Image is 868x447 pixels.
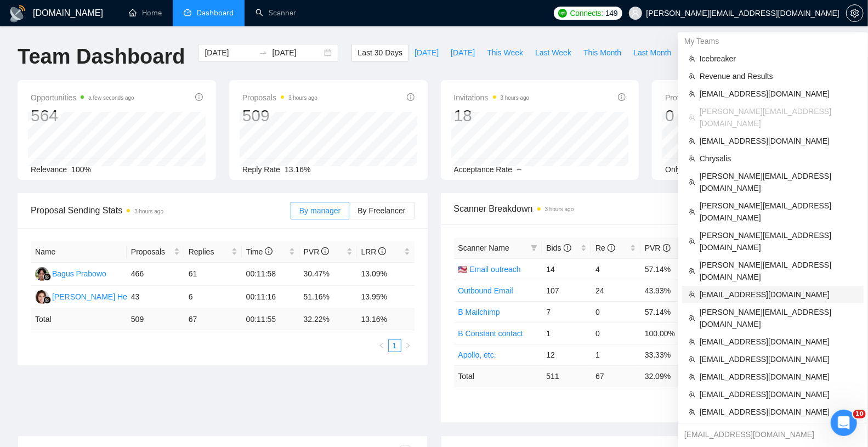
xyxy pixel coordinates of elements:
a: 1 [389,340,401,352]
span: info-circle [618,93,626,101]
span: LRR [361,247,387,256]
td: 43 [127,286,184,309]
span: team [689,356,695,363]
span: filter [529,240,540,256]
td: 107 [542,280,591,301]
span: team [689,55,695,62]
td: 14 [542,258,591,280]
span: team [689,315,695,321]
span: info-circle [195,93,203,101]
span: [PERSON_NAME][EMAIL_ADDRESS][DOMAIN_NAME] [700,229,857,253]
span: -- [517,165,521,174]
span: Icebreaker [700,53,857,65]
span: team [689,138,695,144]
td: 32.22 % [299,309,357,330]
span: Bids [546,244,571,252]
a: Outbound Email [458,286,513,295]
span: [EMAIL_ADDRESS][DOMAIN_NAME] [700,388,857,400]
span: Time [246,247,273,256]
span: [DATE] [415,47,439,59]
span: team [689,409,695,415]
span: By manager [299,206,341,215]
span: info-circle [564,244,571,252]
span: Connects: [570,7,603,19]
div: 18 [454,105,530,126]
iframe: Intercom live chat [831,410,857,436]
time: a few seconds ago [88,95,134,101]
a: searchScanner [256,8,296,18]
td: 13.95% [357,286,415,309]
span: [EMAIL_ADDRESS][DOMAIN_NAME] [700,371,857,383]
span: team [689,208,695,215]
button: This Week [481,44,529,61]
td: 43.93% [640,280,690,301]
span: info-circle [407,93,415,101]
td: 511 [542,365,591,387]
span: Scanner Name [458,244,509,252]
td: 509 [127,309,184,330]
time: 3 hours ago [134,208,163,214]
span: [PERSON_NAME][EMAIL_ADDRESS][DOMAIN_NAME] [700,170,857,194]
img: KH [35,290,49,304]
span: Invitations [454,91,530,104]
span: info-circle [608,244,615,252]
th: Name [31,241,127,263]
span: Last Week [535,47,571,59]
a: setting [846,9,864,18]
button: Last Week [529,44,577,61]
td: Total [31,309,127,330]
span: team [689,374,695,380]
span: [DATE] [451,47,475,59]
button: [DATE] [445,44,481,61]
span: Acceptance Rate [454,165,513,174]
span: By Freelancer [358,206,405,215]
a: Apollo, etc. [458,350,496,359]
td: Total [454,365,542,387]
td: 4 [591,258,640,280]
div: 0 [665,105,751,126]
span: info-circle [378,247,386,255]
span: setting [847,9,863,18]
span: Scanner Breakdown [454,202,838,216]
img: logo [9,5,26,22]
button: Last Month [627,44,677,61]
td: 6 [184,286,242,309]
li: Next Page [401,339,415,352]
span: Revenue and Results [700,70,857,82]
span: [EMAIL_ADDRESS][DOMAIN_NAME] [700,406,857,418]
span: [PERSON_NAME][EMAIL_ADDRESS][DOMAIN_NAME] [700,105,857,129]
td: 57.14% [640,301,690,322]
td: 1 [542,322,591,344]
span: Proposals [242,91,317,104]
img: upwork-logo.png [558,9,567,18]
div: [PERSON_NAME] Heart [52,291,136,303]
div: 509 [242,105,317,126]
button: Last 30 Days [351,44,409,61]
span: team [689,391,695,398]
td: 7 [542,301,591,322]
h1: Team Dashboard [18,44,185,70]
span: [EMAIL_ADDRESS][DOMAIN_NAME] [700,353,857,365]
td: 24 [591,280,640,301]
time: 3 hours ago [545,206,574,212]
a: B Constant contact [458,329,523,338]
span: [PERSON_NAME][EMAIL_ADDRESS][DOMAIN_NAME] [700,259,857,283]
td: 67 [184,309,242,330]
td: 12 [542,344,591,365]
a: 🇺🇸 Email outreach [458,265,521,274]
button: left [375,339,388,352]
time: 3 hours ago [288,95,317,101]
th: Proposals [127,241,184,263]
li: Previous Page [375,339,388,352]
td: 57.14% [640,258,690,280]
td: 100.00% [640,322,690,344]
td: 13.16 % [357,309,415,330]
span: team [689,291,695,298]
span: PVR [304,247,330,256]
span: right [405,342,411,349]
input: End date [272,47,322,59]
li: 1 [388,339,401,352]
span: team [689,268,695,274]
img: BP [35,267,49,281]
span: [EMAIL_ADDRESS][DOMAIN_NAME] [700,336,857,348]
